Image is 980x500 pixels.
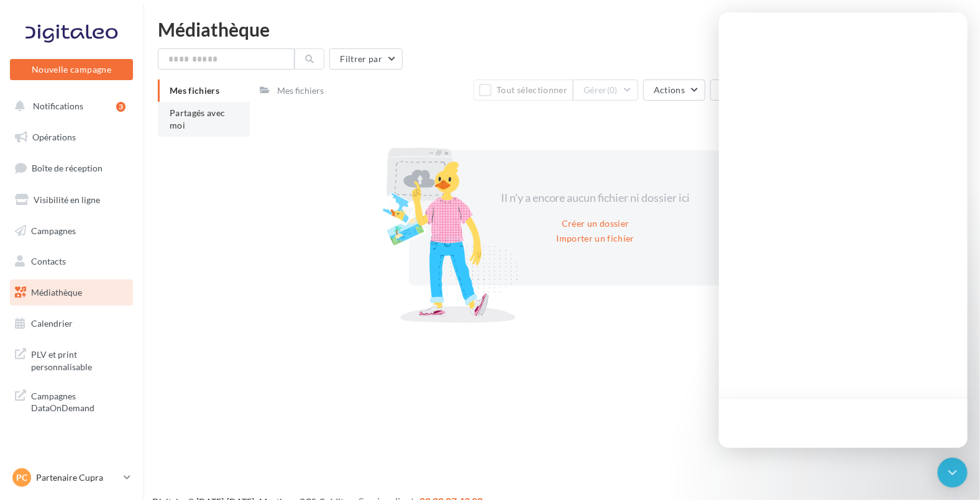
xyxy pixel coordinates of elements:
[7,187,135,213] a: Visibilité en ligne
[158,20,965,39] div: Médiathèque
[32,132,76,142] span: Opérations
[10,59,133,80] button: Nouvelle campagne
[654,84,685,95] span: Actions
[36,471,119,484] p: Partenaire Cupra
[7,248,135,275] a: Contacts
[170,85,219,96] span: Mes fichiers
[7,311,135,337] a: Calendrier
[643,80,705,101] button: Actions
[10,466,133,489] a: PC Partenaire Cupra
[31,256,66,266] span: Contacts
[474,80,573,101] button: Tout sélectionner
[32,163,103,173] span: Boîte de réception
[7,155,135,181] a: Boîte de réception
[16,471,27,484] span: PC
[7,341,135,378] a: PLV et print personnalisable
[31,318,73,329] span: Calendrier
[607,85,618,95] span: (0)
[551,231,639,246] button: Importer un fichier
[33,101,83,111] span: Notifications
[31,225,76,235] span: Campagnes
[31,346,128,373] span: PLV et print personnalisable
[277,84,324,97] div: Mes fichiers
[938,458,968,488] div: Open Intercom Messenger
[7,124,135,150] a: Opérations
[7,280,135,306] a: Médiathèque
[7,383,135,419] a: Campagnes DataOnDemand
[31,388,128,414] span: Campagnes DataOnDemand
[34,194,100,205] span: Visibilité en ligne
[7,218,135,244] a: Campagnes
[116,102,126,112] div: 3
[170,107,226,130] span: Partagés avec moi
[7,93,131,119] button: Notifications 3
[573,80,638,101] button: Gérer(0)
[501,191,690,204] span: Il n'y a encore aucun fichier ni dossier ici
[31,287,82,298] span: Médiathèque
[557,216,634,231] button: Créer un dossier
[329,48,403,70] button: Filtrer par
[710,80,828,101] button: Ouvrir l'éditeur d'image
